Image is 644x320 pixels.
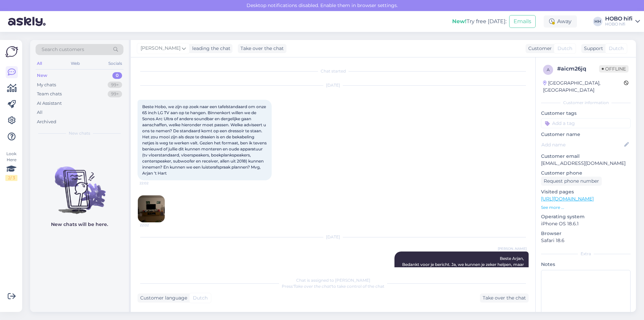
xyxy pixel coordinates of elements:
div: HH [593,17,602,26]
img: Askly Logo [5,45,18,58]
div: Chat started [138,68,529,74]
div: Customer language [138,294,187,302]
p: New chats will be here. [51,221,108,228]
div: Team chats [37,91,62,97]
button: Emails [509,15,536,28]
b: New! [452,18,467,25]
div: Request phone number [541,177,602,186]
div: Take over the chat [238,44,286,53]
div: My chats [37,82,56,88]
p: Customer name [541,131,631,138]
span: Beste Hobo, we zijn op zoek naar een tafelstandaard om onze 65 inch LG TV aan op te hangen. Binne... [142,104,268,176]
div: HOBO hifi [605,21,633,27]
div: Socials [107,59,123,68]
p: iPhone OS 18.6.1 [541,220,631,227]
p: Customer tags [541,110,631,117]
a: [URL][DOMAIN_NAME] [541,196,594,202]
span: Search customers [42,46,84,53]
span: Chat is assigned to [PERSON_NAME] [296,278,370,283]
div: Away [544,15,577,28]
div: 99+ [108,91,122,97]
input: Add a tag [541,118,631,128]
p: See more ... [541,204,631,211]
div: 99+ [108,82,122,88]
div: leading the chat [190,45,230,52]
div: Try free [DATE]: [452,17,506,26]
p: Operating system [541,213,631,220]
div: Archived [37,119,56,125]
div: Customer [526,45,552,52]
i: 'Take over the chat' [293,284,332,289]
span: [PERSON_NAME] [141,45,180,52]
input: Add name [541,141,623,148]
div: Web [69,59,81,68]
span: 22:02 [140,181,165,186]
div: Take over the chat [480,293,529,303]
span: 22:02 [140,223,165,228]
div: AI Assistant [37,100,62,107]
div: New [37,72,47,79]
p: [EMAIL_ADDRESS][DOMAIN_NAME] [541,160,631,167]
div: HOBO hifi [605,16,633,21]
span: New chats [69,130,90,136]
p: Safari 18.6 [541,237,631,244]
div: Look Here [5,151,17,181]
div: [DATE] [138,234,529,240]
p: Customer email [541,153,631,160]
p: Notes [541,261,631,268]
span: Dutch [609,45,624,52]
span: Offline [599,65,629,73]
div: Extra [541,251,631,257]
span: [PERSON_NAME] [498,246,527,251]
span: a [547,67,550,72]
p: Visited pages [541,188,631,195]
div: All [37,109,43,116]
div: Customer information [541,100,631,106]
p: Browser [541,230,631,237]
div: All [36,59,43,68]
img: Attachment [138,195,165,222]
div: 0 [112,72,122,79]
div: # aicm26jq [557,65,599,73]
img: No chats [30,154,129,215]
span: Dutch [557,45,572,52]
span: Press to take control of the chat [282,284,384,289]
p: Customer phone [541,170,631,177]
div: Support [581,45,603,52]
div: [GEOGRAPHIC_DATA], [GEOGRAPHIC_DATA] [543,80,624,94]
div: [DATE] [138,82,529,88]
a: HOBO hifiHOBO hifi [605,16,640,27]
div: 2 / 3 [5,175,17,181]
span: Dutch [193,294,208,302]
